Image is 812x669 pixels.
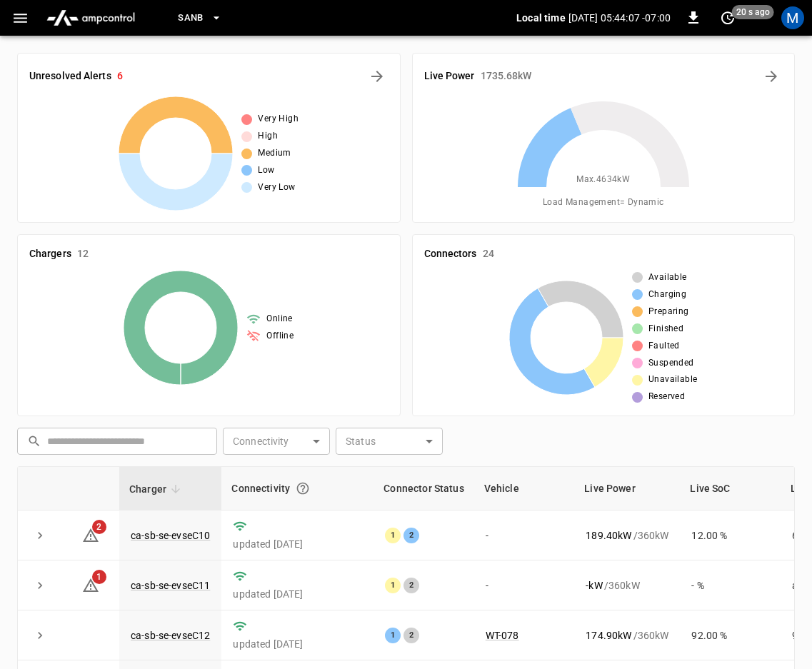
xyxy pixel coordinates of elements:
h6: Connectors [424,246,477,262]
span: Preparing [648,305,689,319]
h6: Live Power [424,69,475,84]
td: - % [680,560,781,610]
div: 2 [404,528,419,543]
a: ca-sb-se-evseC10 [131,530,210,541]
img: ampcontrol.io logo [41,4,141,31]
button: set refresh interval [716,6,739,29]
th: Vehicle [474,467,575,510]
th: Live SoC [680,467,781,510]
td: - [474,560,575,610]
span: Medium [258,146,291,161]
a: 1 [82,578,99,590]
h6: 24 [483,246,494,262]
h6: Unresolved Alerts [29,69,111,84]
div: 2 [404,628,419,643]
span: Unavailable [648,373,697,387]
button: expand row [29,525,51,546]
h6: 1735.68 kW [481,69,532,84]
a: 2 [82,528,99,540]
span: Suspended [648,356,694,371]
span: Very Low [258,181,295,195]
span: SanB [178,10,204,26]
span: Load Management = Dynamic [543,196,664,210]
p: 174.90 kW [586,628,631,643]
button: SanB [172,4,228,32]
div: / 360 kW [586,628,668,643]
p: updated [DATE] [233,537,362,551]
p: updated [DATE] [233,587,362,601]
span: High [258,129,278,144]
div: 1 [385,528,401,543]
div: / 360 kW [586,528,668,543]
div: 1 [385,578,401,593]
span: Offline [266,329,294,343]
span: Low [258,164,274,178]
div: 2 [404,578,419,593]
p: - kW [586,578,602,593]
div: / 360 kW [586,578,668,593]
a: ca-sb-se-evseC12 [131,630,210,641]
td: 92.00 % [680,610,781,660]
div: 1 [385,628,401,643]
button: Connection between the charger and our software. [290,476,316,501]
a: WT-078 [486,630,519,641]
p: [DATE] 05:44:07 -07:00 [568,11,671,25]
h6: 12 [77,246,89,262]
p: Local time [516,11,566,25]
span: Reserved [648,390,685,404]
span: Very High [258,112,299,126]
button: Energy Overview [760,65,783,88]
p: updated [DATE] [233,637,362,651]
h6: 6 [117,69,123,84]
button: All Alerts [366,65,389,88]
span: Available [648,271,687,285]
span: Max. 4634 kW [576,173,630,187]
div: profile-icon [781,6,804,29]
th: Live Power [574,467,680,510]
a: ca-sb-se-evseC11 [131,580,210,591]
span: 20 s ago [732,5,774,19]
div: Connectivity [231,476,364,501]
span: 2 [92,520,106,534]
p: 189.40 kW [586,528,631,543]
button: expand row [29,575,51,596]
td: - [474,510,575,560]
button: expand row [29,625,51,646]
span: Finished [648,322,683,336]
span: Charging [648,288,686,302]
span: Charger [129,481,185,498]
th: Connector Status [374,467,473,510]
td: 12.00 % [680,510,781,560]
h6: Chargers [29,246,71,262]
span: 1 [92,570,106,584]
span: Faulted [648,339,680,353]
span: Online [266,312,292,326]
